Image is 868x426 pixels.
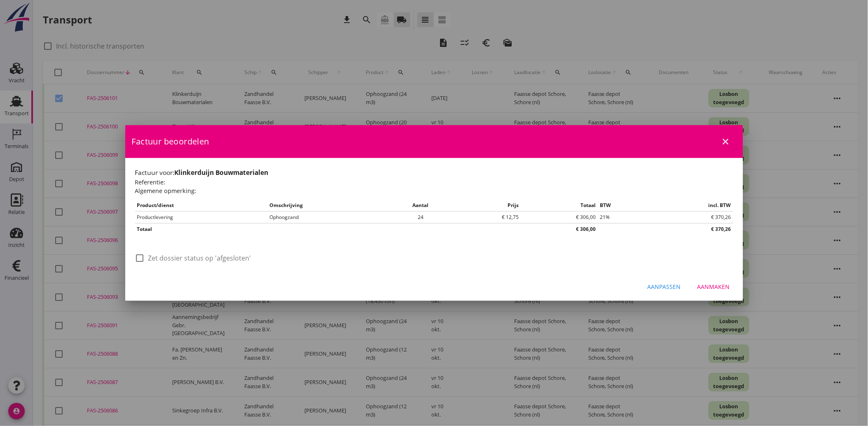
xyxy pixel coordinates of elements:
td: € 12,75 [453,211,521,223]
h1: Factuur voor: [135,168,733,177]
button: Aanpassen [641,279,688,294]
div: Aanpassen [648,282,681,291]
div: Aanmaken [697,282,730,291]
td: 21% [598,211,647,223]
th: Omschrijving [267,200,388,212]
td: Ophoogzand [267,211,388,223]
td: € 370,26 [647,211,733,223]
th: Aantal [388,200,453,212]
h2: Referentie: Algemene opmerking: [135,178,733,196]
th: Totaal [135,223,521,235]
strong: Klinkerduijn Bouwmaterialen [175,168,269,177]
i: close [721,137,731,147]
th: incl. BTW [647,200,733,212]
td: 24 [388,211,453,223]
th: Totaal [521,200,598,212]
th: € 306,00 [521,223,598,235]
th: Product/dienst [135,200,268,212]
th: € 370,26 [598,223,733,235]
td: € 306,00 [521,211,598,223]
button: Aanmaken [691,279,737,294]
th: Prijs [453,200,521,212]
div: Factuur beoordelen [125,125,743,158]
label: Zet dossier status op 'afgesloten' [148,254,251,262]
th: BTW [598,200,647,212]
td: Productlevering [135,211,268,223]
